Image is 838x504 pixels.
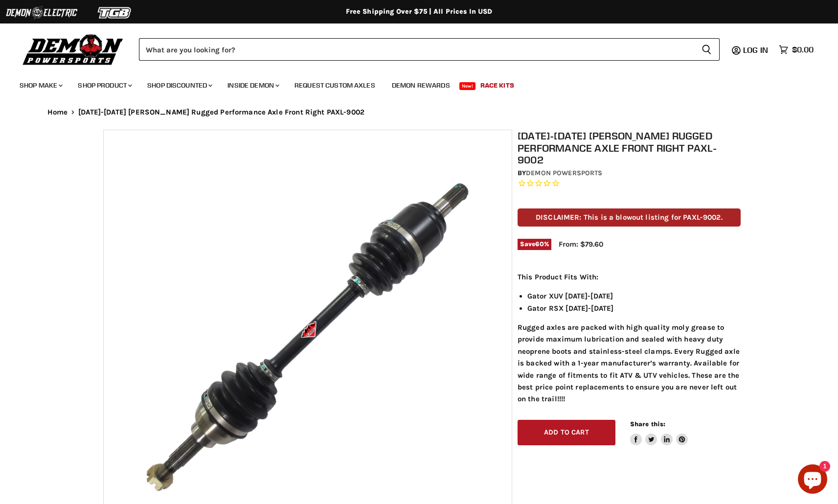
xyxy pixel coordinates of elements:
[5,3,78,22] img: Demon Electric Logo 2
[518,271,741,405] div: Rugged axles are packed with high quality moly grease to provide maximum lubrication and sealed w...
[694,38,720,61] button: Search
[630,420,688,446] aside: Share this:
[70,75,138,95] a: Shop Product
[28,108,811,116] nav: Breadcrumbs
[518,239,551,250] span: Save %
[12,75,68,95] a: Shop Make
[518,420,615,446] button: Add to cart
[140,75,218,95] a: Shop Discounted
[220,75,285,95] a: Inside Demon
[739,46,774,54] a: Log in
[385,75,457,95] a: Demon Rewards
[78,3,152,22] img: TGB Logo 2
[535,240,544,248] span: 60
[47,108,68,116] a: Home
[518,168,741,179] div: by
[630,420,665,428] span: Share this:
[518,208,741,227] p: DISCLAIMER: This is a blowout listing for PAXL-9002.
[518,271,741,283] p: This Product Fits With:
[12,71,811,95] ul: Main menu
[139,38,694,61] input: Search
[544,428,589,436] span: Add to cart
[774,43,818,57] a: $0.00
[473,75,521,95] a: Race Kits
[527,302,741,314] li: Gator RSX [DATE]-[DATE]
[743,45,768,55] span: Log in
[518,179,741,189] span: Rated 0.0 out of 5 stars 0 reviews
[78,108,364,116] span: [DATE]-[DATE] [PERSON_NAME] Rugged Performance Axle Front Right PAXL-9002
[526,169,602,177] a: Demon Powersports
[527,290,741,302] li: Gator XUV [DATE]-[DATE]
[795,464,830,496] inbox-online-store-chat: Shopify online store chat
[459,82,476,90] span: New!
[20,32,127,67] img: Demon Powersports
[518,130,741,166] h1: [DATE]-[DATE] [PERSON_NAME] Rugged Performance Axle Front Right PAXL-9002
[139,38,720,61] form: Product
[792,45,814,54] span: $0.00
[28,7,811,16] div: Free Shipping Over $75 | All Prices In USD
[287,75,383,95] a: Request Custom Axles
[559,240,603,249] span: From: $79.60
